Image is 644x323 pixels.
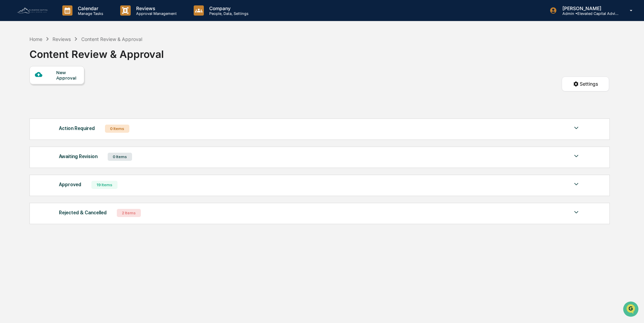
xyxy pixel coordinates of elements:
button: Start new chat [115,54,123,62]
div: 19 Items [91,181,117,189]
span: Pylon [67,115,82,120]
p: Calendar [72,5,107,11]
div: Content Review & Approval [29,43,164,60]
div: Reviews [52,36,71,42]
p: Approval Management [131,11,180,16]
div: Home [29,36,42,42]
a: 🗄️Attestations [46,83,87,95]
img: caret [572,152,580,160]
div: 0 Items [105,125,129,133]
div: Approved [59,180,81,189]
div: 2 Items [117,209,141,217]
img: caret [572,180,580,188]
span: Attestations [56,85,84,92]
div: Start new chat [23,52,111,59]
p: Reviews [131,5,180,11]
img: 1746055101610-c473b297-6a78-478c-a979-82029cc54cd1 [7,52,19,64]
div: 🗄️ [49,86,55,91]
div: We're available if you need us! [23,59,86,64]
div: Awaiting Revision [59,152,98,161]
a: 🖐️Preclearance [4,83,46,95]
div: 🖐️ [7,86,12,91]
div: 0 Items [108,153,132,161]
p: Company [204,5,252,11]
button: Settings [562,77,609,91]
a: 🔎Data Lookup [4,95,45,108]
p: Manage Tasks [72,11,107,16]
div: Content Review & Approval [81,36,142,42]
p: Admin • Elevated Capital Advisors [557,11,620,16]
img: caret [572,124,580,132]
p: How can we help? [7,14,123,25]
p: People, Data, Settings [204,11,252,16]
span: Preclearance [14,85,44,92]
img: caret [572,208,580,216]
span: Data Lookup [14,98,43,105]
div: New Approval [56,70,79,81]
div: Action Required [59,124,95,133]
div: 🔎 [7,99,12,104]
p: [PERSON_NAME] [557,5,620,11]
iframe: Open customer support [622,301,641,319]
img: logo [16,7,49,14]
div: Rejected & Cancelled [59,208,107,217]
a: Powered byPylon [48,114,82,120]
